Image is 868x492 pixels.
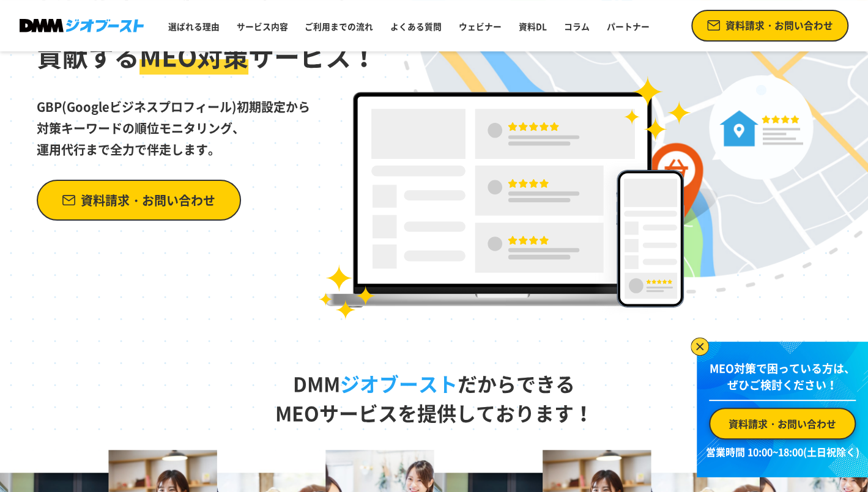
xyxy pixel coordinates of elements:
p: GBP(Googleビジネスプロフィール)初期設定から 対策キーワードの順位モニタリング、 運用代行まで全力で伴走します。 [37,79,378,160]
span: 資料請求・お問い合わせ [81,189,215,211]
a: ウェビナー [454,15,506,37]
a: 資料DL [514,15,552,37]
a: 資料請求・お問い合わせ [37,180,241,221]
p: 営業時間 10:00~18:00(土日祝除く) [704,444,861,459]
a: パートナー [601,15,654,37]
img: バナーを閉じる [691,337,709,356]
span: ジオブースト [340,369,458,398]
a: 資料請求・お問い合わせ [691,10,848,42]
span: 資料請求・お問い合わせ [725,18,833,33]
a: 選ばれる理由 [163,15,224,37]
a: サービス内容 [232,15,293,37]
span: MEO対策 [139,37,248,75]
a: よくある質問 [385,15,447,37]
a: 資料請求・お問い合わせ [709,408,856,439]
span: 資料請求・お問い合わせ [729,416,836,431]
p: MEO対策で困っている方は、 ぜひご検討ください！ [709,360,856,401]
img: DMMジオブースト [20,19,144,32]
a: コラム [559,15,595,37]
a: ご利用までの流れ [300,15,378,37]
